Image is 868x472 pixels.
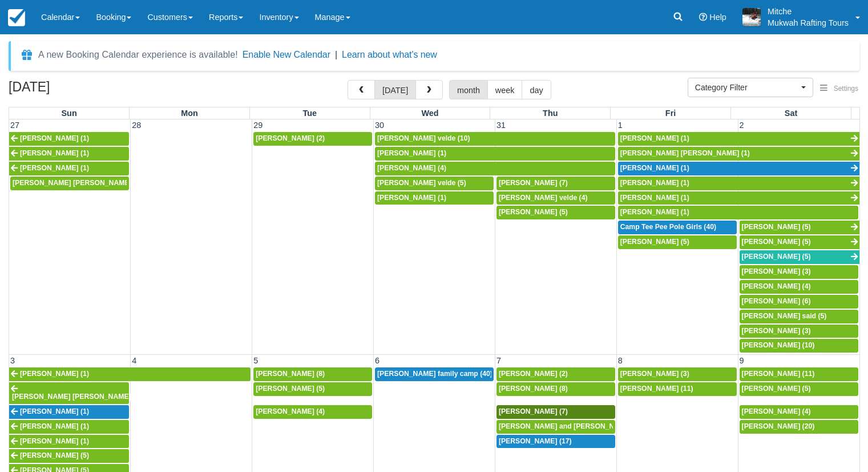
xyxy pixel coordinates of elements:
span: [PERSON_NAME] (1) [20,422,89,430]
a: [PERSON_NAME] (7) [496,405,615,419]
span: [PERSON_NAME] (1) [377,194,446,202]
span: [PERSON_NAME] (1) [620,179,689,187]
span: [PERSON_NAME] (11) [742,370,815,378]
span: Help [709,13,726,22]
span: [PERSON_NAME] (1) [377,149,446,157]
p: Mitche [768,6,849,17]
span: 1 [617,121,624,130]
span: [PERSON_NAME] velde (10) [377,134,470,142]
a: [PERSON_NAME] (1) [9,420,129,434]
span: [PERSON_NAME] (6) [742,297,811,305]
span: [PERSON_NAME] (1) [20,149,89,157]
span: [PERSON_NAME] (10) [742,341,815,349]
a: [PERSON_NAME] (2) [253,132,372,146]
a: [PERSON_NAME] family camp (40) [375,367,494,381]
span: [PERSON_NAME] (5) [256,385,325,393]
span: Camp Tee Pee Pole Girls (40) [620,223,716,231]
a: Learn about what's new [342,50,437,59]
span: [PERSON_NAME] (7) [499,407,568,415]
a: [PERSON_NAME] (7) [496,177,615,190]
a: [PERSON_NAME] (5) [740,221,859,234]
a: [PERSON_NAME] (2) [496,367,615,381]
a: Camp Tee Pee Pole Girls (40) [618,221,737,234]
a: [PERSON_NAME] (11) [618,382,737,396]
a: [PERSON_NAME] (4) [375,162,615,175]
a: [PERSON_NAME] [PERSON_NAME] (7) [10,177,129,190]
a: [PERSON_NAME] (8) [253,367,372,381]
span: [PERSON_NAME] family camp (40) [377,370,492,378]
img: checkfront-main-nav-mini-logo.png [8,9,25,26]
span: [PERSON_NAME] [PERSON_NAME] (1) [620,149,750,157]
a: [PERSON_NAME] (1) [618,191,859,205]
a: [PERSON_NAME] (3) [740,325,858,338]
span: 2 [738,121,745,130]
a: [PERSON_NAME] (1) [375,147,615,161]
a: [PERSON_NAME] (4) [740,280,858,294]
span: [PERSON_NAME] (5) [499,208,568,216]
span: [PERSON_NAME] (4) [742,282,811,290]
span: Thu [543,109,558,118]
span: Tue [303,109,317,118]
button: [DATE] [374,80,416,99]
a: [PERSON_NAME] (5) [496,206,615,219]
button: Settings [813,81,865,97]
span: Settings [834,85,858,93]
a: [PERSON_NAME] (1) [9,367,251,381]
span: [PERSON_NAME] (4) [377,164,446,172]
span: [PERSON_NAME] (1) [620,194,689,202]
h2: [DATE] [9,80,153,101]
span: [PERSON_NAME] (1) [620,164,689,172]
span: [PERSON_NAME] (4) [256,407,325,415]
a: [PERSON_NAME] (1) [9,435,129,449]
span: [PERSON_NAME] (1) [20,437,89,445]
a: [PERSON_NAME] (3) [740,265,858,279]
button: month [449,80,488,99]
span: [PERSON_NAME] (8) [256,370,325,378]
a: [PERSON_NAME] (5) [253,382,372,396]
i: Help [699,13,707,21]
button: week [487,80,523,99]
a: [PERSON_NAME] (11) [740,367,858,381]
a: [PERSON_NAME] (1) [618,162,859,175]
a: [PERSON_NAME] velde (4) [496,191,615,205]
a: [PERSON_NAME] (4) [740,405,858,419]
span: [PERSON_NAME] (1) [620,134,689,142]
span: Fri [665,109,676,118]
span: [PERSON_NAME] (5) [20,451,89,459]
a: [PERSON_NAME] (1) [9,132,129,146]
img: A1 [742,8,761,26]
span: [PERSON_NAME] [PERSON_NAME] (1) [12,393,142,401]
span: [PERSON_NAME] (7) [499,179,568,187]
a: [PERSON_NAME] velde (5) [375,177,494,190]
span: 5 [252,356,259,365]
span: Sun [62,109,77,118]
a: [PERSON_NAME] (1) [9,162,129,175]
span: 8 [617,356,624,365]
button: Enable New Calendar [243,49,330,61]
a: [PERSON_NAME] (8) [496,382,615,396]
a: [PERSON_NAME] (1) [618,132,859,146]
a: [PERSON_NAME] (1) [9,405,129,419]
span: 31 [495,121,507,130]
a: [PERSON_NAME] and [PERSON_NAME] (2) [496,420,615,434]
span: 27 [9,121,21,130]
span: 28 [131,121,142,130]
span: [PERSON_NAME] (2) [499,370,568,378]
button: day [522,80,551,99]
a: [PERSON_NAME] (3) [618,367,737,381]
span: 9 [738,356,745,365]
a: [PERSON_NAME] (1) [375,191,494,205]
span: 7 [495,356,502,365]
span: Sat [785,109,797,118]
span: [PERSON_NAME] said (5) [742,312,827,320]
a: [PERSON_NAME] (5) [740,382,858,396]
p: Mukwah Rafting Tours [768,17,849,29]
a: [PERSON_NAME] (5) [740,250,859,264]
span: [PERSON_NAME] [PERSON_NAME] (7) [13,179,142,187]
a: [PERSON_NAME] (1) [618,206,858,219]
a: [PERSON_NAME] (10) [740,339,858,353]
span: 6 [374,356,381,365]
button: Category Filter [688,78,813,97]
span: [PERSON_NAME] (2) [256,134,325,142]
a: [PERSON_NAME] (17) [496,435,615,449]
